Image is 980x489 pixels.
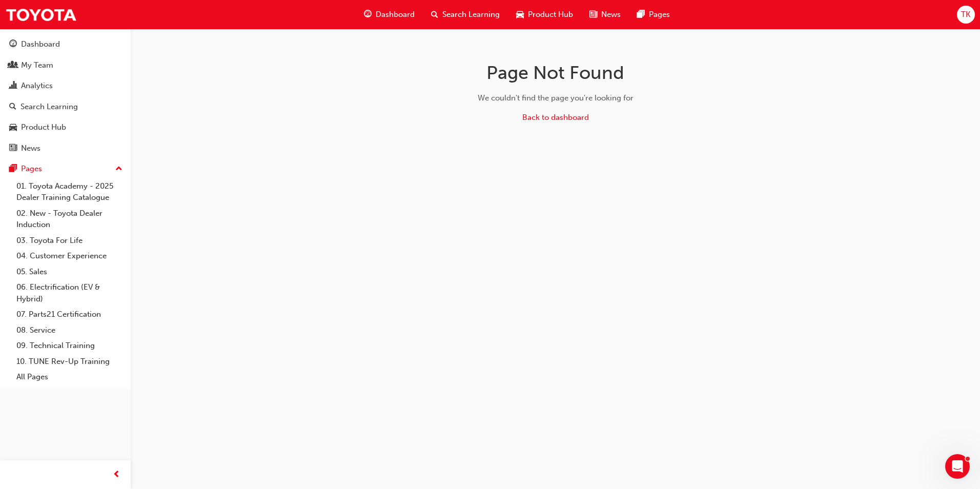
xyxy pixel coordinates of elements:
[9,165,17,174] span: pages-icon
[12,369,127,385] a: All Pages
[589,8,597,21] span: news-icon
[12,178,127,206] a: 01. Toyota Academy - 2025 Dealer Training Catalogue
[12,264,127,280] a: 05. Sales
[113,468,120,481] span: prev-icon
[442,9,500,21] span: Search Learning
[9,103,16,112] span: search-icon
[4,33,127,159] button: DashboardMy TeamAnalyticsSearch LearningProduct HubNews
[12,279,127,307] a: 06. Electrification (EV & Hybrid)
[4,159,127,178] button: Pages
[364,8,372,21] span: guage-icon
[393,92,718,104] div: We couldn't find the page you're looking for
[21,59,53,71] div: My Team
[4,97,127,116] a: Search Learning
[637,8,645,21] span: pages-icon
[393,62,718,84] h1: Page Not Found
[12,322,127,338] a: 08. Service
[9,81,17,91] span: chart-icon
[4,76,127,95] a: Analytics
[9,61,17,70] span: people-icon
[12,206,127,233] a: 02. New - Toyota Dealer Induction
[21,101,78,113] div: Search Learning
[423,4,508,25] a: search-iconSearch Learning
[9,144,17,153] span: news-icon
[581,4,629,25] a: news-iconNews
[508,4,581,25] a: car-iconProduct Hub
[961,9,970,21] span: TK
[4,35,127,54] a: Dashboard
[528,9,573,21] span: Product Hub
[957,6,975,24] button: TK
[21,142,40,154] div: News
[21,163,42,175] div: Pages
[4,139,127,158] a: News
[12,248,127,264] a: 04. Customer Experience
[945,454,970,479] iframe: Intercom live chat
[12,307,127,322] a: 07. Parts21 Certification
[376,9,415,21] span: Dashboard
[12,233,127,249] a: 03. Toyota For Life
[4,118,127,137] a: Product Hub
[431,8,438,21] span: search-icon
[629,4,678,25] a: pages-iconPages
[5,3,77,26] img: Trak
[12,338,127,354] a: 09. Technical Training
[522,113,589,122] a: Back to dashboard
[21,80,53,92] div: Analytics
[356,4,423,25] a: guage-iconDashboard
[21,38,60,50] div: Dashboard
[115,162,122,176] span: up-icon
[9,40,17,49] span: guage-icon
[649,9,670,21] span: Pages
[12,354,127,370] a: 10. TUNE Rev-Up Training
[601,9,621,21] span: News
[21,121,66,133] div: Product Hub
[4,56,127,75] a: My Team
[516,8,524,21] span: car-icon
[9,123,17,132] span: car-icon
